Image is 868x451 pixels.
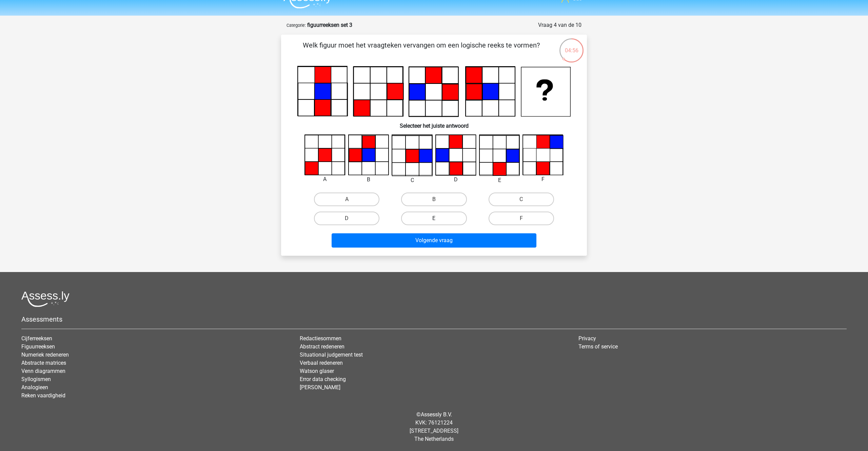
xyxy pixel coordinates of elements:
[21,315,847,323] h5: Assessments
[430,176,481,184] div: D
[21,392,65,399] a: Reken vaardigheid
[21,335,52,342] a: Cijferreeksen
[21,384,48,391] a: Analogieen
[21,351,69,358] a: Numeriek redeneren
[314,212,379,225] label: D
[299,175,351,183] div: A
[401,212,467,225] label: E
[21,291,70,307] img: Assessly logo
[401,193,467,206] label: B
[578,343,618,350] a: Terms of service
[300,368,334,374] a: Watson glaser
[300,343,344,350] a: Abstract redeneren
[517,175,569,183] div: F
[16,405,852,449] div: © KVK: 76121224 [STREET_ADDRESS] The Netherlands
[489,193,554,206] label: C
[578,335,596,342] a: Privacy
[559,38,584,55] div: 04:56
[300,351,363,358] a: Situational judgement test
[300,335,341,342] a: Redactiesommen
[287,23,306,28] small: Categorie:
[292,40,551,60] p: Welk figuur moet het vraagteken vervangen om een logische reeks te vormen?
[489,212,554,225] label: F
[332,233,537,248] button: Volgende vraag
[21,360,66,366] a: Abstracte matrices
[314,193,379,206] label: A
[538,21,581,29] div: Vraag 4 van de 10
[300,376,346,382] a: Error data checking
[21,343,55,350] a: Figuurreeksen
[387,176,438,184] div: C
[300,384,340,391] a: [PERSON_NAME]
[300,360,343,366] a: Verbaal redeneren
[421,411,452,418] a: Assessly B.V.
[21,376,51,382] a: Syllogismen
[292,117,576,129] h6: Selecteer het juiste antwoord
[343,176,394,184] div: B
[307,22,352,28] strong: figuurreeksen set 3
[21,368,65,374] a: Venn diagrammen
[474,176,525,184] div: E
